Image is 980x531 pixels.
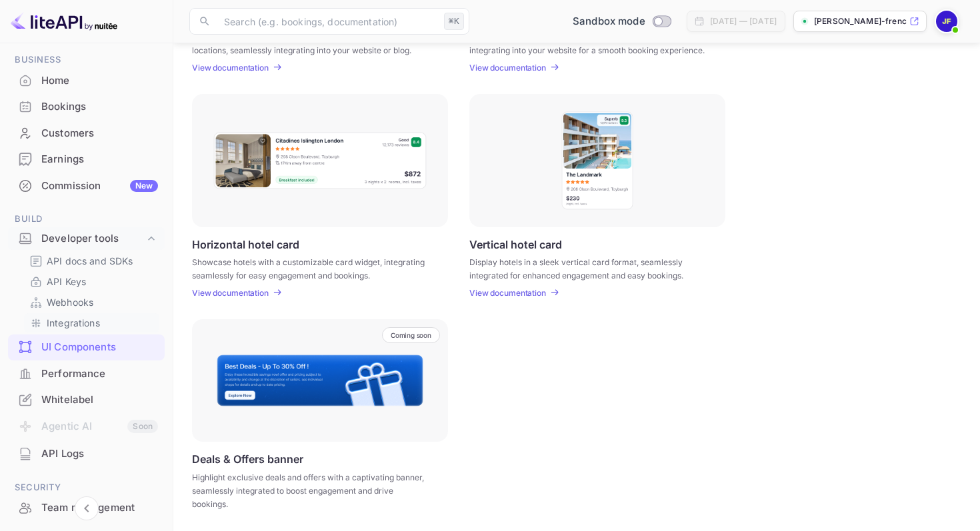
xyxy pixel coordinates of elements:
[192,256,431,280] p: Showcase hotels with a customizable card widget, integrating seamlessly for easy engagement and b...
[47,295,93,309] p: Webhooks
[41,340,158,355] div: UI Components
[8,147,165,171] a: Earnings
[444,13,464,30] div: ⌘K
[41,73,158,89] div: Home
[192,63,269,73] p: View documentation
[8,480,165,495] span: Security
[192,31,431,55] p: Our interactive map widget lets users easily explore hotel locations, seamlessly integrating into...
[469,238,562,251] p: Vertical hotel card
[8,68,165,94] div: Home
[8,121,165,145] a: Customers
[469,288,546,298] p: View documentation
[8,53,165,67] span: Business
[216,8,439,35] input: Search (e.g. bookings, documentation)
[41,231,145,247] div: Developer tools
[41,99,158,115] div: Bookings
[8,441,165,467] div: API Logs
[192,288,269,298] p: View documentation
[8,441,165,466] a: API Logs
[8,147,165,173] div: Earnings
[469,288,550,298] a: View documentation
[567,14,676,29] div: Switch to Production mode
[8,361,165,386] a: Performance
[41,446,158,462] div: API Logs
[216,354,424,407] img: Banner Frame
[47,254,133,268] p: API docs and SDKs
[41,392,158,408] div: Whitelabel
[8,387,165,412] a: Whitelabel
[8,94,165,119] a: Bookings
[936,11,957,32] img: Jon French
[8,94,165,120] div: Bookings
[8,68,165,93] a: Home
[8,495,165,520] a: Team management
[192,238,299,251] p: Horizontal hotel card
[192,471,431,511] p: Highlight exclusive deals and offers with a captivating banner, seamlessly integrated to boost en...
[24,251,159,270] div: API docs and SDKs
[710,15,777,27] div: [DATE] — [DATE]
[24,313,159,332] div: Integrations
[75,496,99,520] button: Collapse navigation
[192,63,273,73] a: View documentation
[24,272,159,291] div: API Keys
[47,316,100,330] p: Integrations
[8,361,165,387] div: Performance
[8,173,165,198] a: CommissionNew
[573,14,645,29] span: Sandbox mode
[8,495,165,521] div: Team management
[192,288,273,298] a: View documentation
[41,179,158,194] div: Commission
[41,500,158,516] div: Team management
[8,387,165,413] div: Whitelabel
[469,63,550,73] a: View documentation
[8,227,165,251] div: Developer tools
[192,452,303,466] p: Deals & Offers banner
[469,63,546,73] p: View documentation
[8,121,165,147] div: Customers
[29,316,154,330] a: Integrations
[8,173,165,199] div: CommissionNew
[814,15,907,27] p: [PERSON_NAME]-french-vqmdi.nuite...
[41,152,158,167] div: Earnings
[41,366,158,382] div: Performance
[24,292,159,312] div: Webhooks
[561,111,634,211] img: Vertical hotel card Frame
[29,254,154,268] a: API docs and SDKs
[29,274,154,288] a: API Keys
[469,31,709,55] p: The search bar widget lets users easily find hotels, seamlessly integrating into your website for...
[11,11,117,32] img: LiteAPI logo
[8,334,165,360] div: UI Components
[41,126,158,141] div: Customers
[469,256,709,280] p: Display hotels in a sleek vertical card format, seamlessly integrated for enhanced engagement and...
[391,331,431,339] p: Coming soon
[47,274,86,288] p: API Keys
[8,334,165,359] a: UI Components
[29,295,154,309] a: Webhooks
[130,180,158,192] div: New
[213,131,427,190] img: Horizontal hotel card Frame
[8,212,165,227] span: Build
